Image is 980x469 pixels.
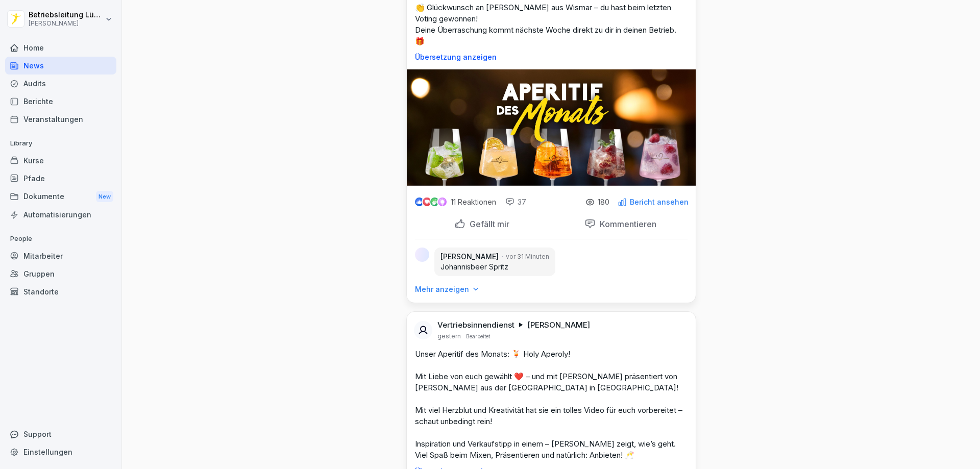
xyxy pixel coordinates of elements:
[5,110,116,128] a: Veranstaltungen
[440,252,499,262] p: [PERSON_NAME]
[415,198,423,206] img: like
[5,206,116,224] a: Automatisierungen
[430,198,439,206] img: celebrate
[505,197,526,207] div: 37
[438,198,447,207] img: inspiring
[5,92,116,110] a: Berichte
[415,349,688,461] p: Unser Aperitif des Monats: 🍹 Holy Aperoly! Mit Liebe von euch gewählt ❤️ – und mit [PERSON_NAME] ...
[506,252,549,261] p: vor 31 Minuten
[5,283,116,301] a: Standorte
[96,191,113,203] div: New
[527,320,590,330] p: [PERSON_NAME]
[5,231,116,247] p: People
[5,247,116,265] a: Mitarbeiter
[451,198,496,206] p: 11 Reaktionen
[5,265,116,283] a: Gruppen
[5,39,116,57] a: Home
[5,187,116,206] div: Dokumente
[5,169,116,187] a: Pfade
[630,198,689,206] p: Bericht ansehen
[437,320,514,330] p: Vertriebsinnendienst
[415,53,688,61] p: Übersetzung anzeigen
[5,187,116,206] a: DokumenteNew
[29,11,103,19] p: Betriebsleitung Lübeck Holstentor
[5,425,116,443] div: Support
[465,219,509,229] p: Gefällt mir
[5,443,116,461] a: Einstellungen
[598,198,609,206] p: 180
[437,332,461,340] p: gestern
[5,57,116,75] a: News
[5,75,116,92] a: Audits
[29,20,103,27] p: [PERSON_NAME]
[466,332,490,340] p: Bearbeitet
[407,69,696,186] img: xg7b0basv11cq84x4cjhspez.png
[415,284,469,294] p: Mehr anzeigen
[440,262,549,272] p: Johannisbeer Spritz
[596,219,656,229] p: Kommentieren
[5,135,116,152] p: Library
[5,152,116,169] a: Kurse
[423,198,431,206] img: love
